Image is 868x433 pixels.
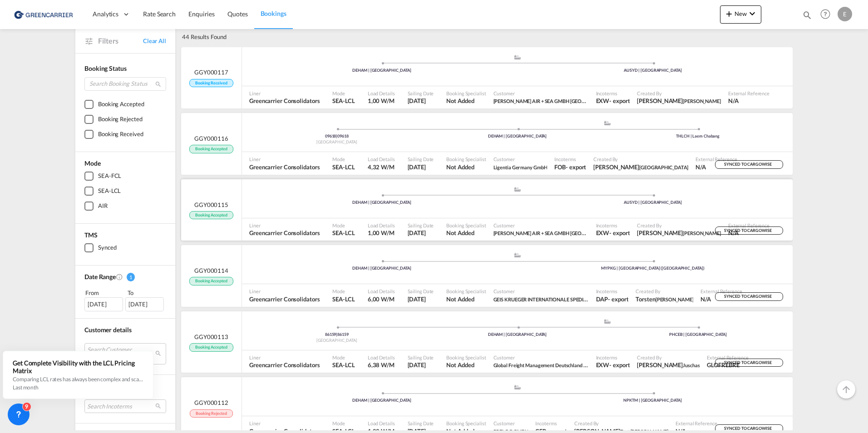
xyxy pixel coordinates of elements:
md-icon: assets/icons/custom/ship-fill.svg [512,385,523,389]
div: - export [609,361,630,369]
div: To [127,288,167,297]
div: 44 Results Found [182,27,226,47]
md-icon: assets/icons/custom/ship-fill.svg [512,55,523,59]
div: GGY000117 Booking Received assets/icons/custom/ship-fill.svgassets/icons/custom/roll-o-plane.svgP... [181,47,793,109]
span: 21 Sep 2025 [408,163,434,171]
span: Myra Kraushaar [637,97,720,105]
span: Customer [493,288,589,295]
span: Heino Juschas [637,361,700,369]
div: SEA-FCL [98,172,121,181]
span: Not Added [446,163,486,171]
span: Bookings [261,10,286,17]
span: SEA-LCL [332,97,355,105]
span: Liner [249,420,320,427]
div: Customer details [84,325,166,335]
span: Booking Accepted [189,343,233,352]
span: Customer [493,354,589,361]
span: External Reference [700,288,742,295]
md-icon: icon-magnify [802,10,812,20]
div: Help [818,6,838,23]
span: External Reference [695,156,737,162]
span: Rate Search [143,10,176,18]
div: - export [608,295,628,303]
span: Booking Specialist [446,156,486,162]
span: 86159 [337,332,349,337]
span: Greencarrier Consolidators [249,163,320,171]
span: SEA-LCL [332,361,355,369]
div: GGY000114 Booking Accepted assets/icons/custom/ship-fill.svgassets/icons/custom/roll-o-plane.svgP... [181,245,793,307]
span: Not Added [446,361,486,369]
div: Booking Rejected [98,115,142,124]
span: Created By [636,288,693,295]
div: GGY000115 Booking Accepted assets/icons/custom/ship-fill.svgassets/icons/custom/roll-o-plane.svgP... [181,179,793,241]
span: Booking Specialist [446,354,486,361]
span: GGY000116 [194,134,228,143]
div: PHCEB | [GEOGRAPHIC_DATA] [607,332,788,338]
span: SYNCED TO CARGOWISE [724,162,774,170]
div: Booking Received [98,130,143,139]
span: [PERSON_NAME] [683,98,721,104]
span: Liner [249,90,320,97]
md-checkbox: Synced [84,243,166,252]
span: [PERSON_NAME] [656,296,694,302]
div: Booking Status [84,64,166,73]
span: Quotes [227,10,247,18]
span: GEIS KRUEGER INTERNATIONALE SPEDITION GMBH [493,295,612,303]
md-icon: icon-arrow-up [841,384,852,395]
div: SYNCED TO CARGOWISE [715,160,783,169]
div: DEHAM | [GEOGRAPHIC_DATA] [427,133,608,139]
div: icon-magnify [802,10,812,24]
span: SYNCED TO CARGOWISE [724,228,774,236]
span: EXW export [596,361,630,369]
span: GGY000115 [194,201,228,209]
span: Booking Accepted [189,145,233,153]
md-checkbox: AIR [84,202,166,211]
img: 1378a7308afe11ef83610d9e779c6b34.png [14,4,75,25]
div: [GEOGRAPHIC_DATA] [247,139,427,145]
div: [GEOGRAPHIC_DATA] [247,338,427,344]
span: Liner [249,288,320,295]
span: Load Details [368,156,395,162]
span: Incoterms [554,156,586,162]
span: [PERSON_NAME] AIR + SEA GMBH [GEOGRAPHIC_DATA] [493,97,619,104]
div: FOB [554,163,566,171]
div: EXW [596,229,610,237]
span: Juschas [683,362,700,368]
span: 1 [127,273,135,281]
span: Enquiries [188,10,215,18]
md-icon: assets/icons/custom/ship-fill.svg [602,319,613,324]
span: Incoterms [596,354,630,361]
span: | [336,332,337,337]
span: Mode [332,288,355,295]
div: EXW [596,361,610,369]
md-checkbox: SEA-FCL [84,172,166,181]
span: 6,00 W/M [368,295,395,303]
span: Booking Status [84,64,127,72]
span: Sailing Date [408,288,434,295]
span: Mode [332,420,355,427]
div: - export [609,97,630,105]
span: Mode [332,156,355,162]
span: DAP export [596,295,629,303]
span: GGY000113 [194,333,228,341]
span: Greencarrier Consolidators [249,295,320,303]
div: DAP [596,295,608,303]
div: [DATE] [125,297,164,311]
span: Sailing Date [408,354,434,361]
div: MYPKG | [GEOGRAPHIC_DATA] ([GEOGRAPHIC_DATA]) [518,266,789,271]
div: E [838,7,852,21]
span: Ligentia Germany GmbH [493,164,547,170]
span: Booking Specialist [446,288,486,295]
span: Global Freight Management Deutschland GmbH [493,361,589,369]
span: Booking Specialist [446,420,486,427]
span: Sailing Date [408,156,434,162]
md-icon: Created On [116,273,123,280]
span: Load Details [368,222,395,229]
span: Created By [637,90,720,97]
span: Booking Received [189,79,233,88]
span: Incoterms [535,420,567,427]
span: Booking Specialist [446,90,486,97]
button: Go to Top [837,380,855,399]
div: SYNCED TO CARGOWISE [715,292,783,301]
